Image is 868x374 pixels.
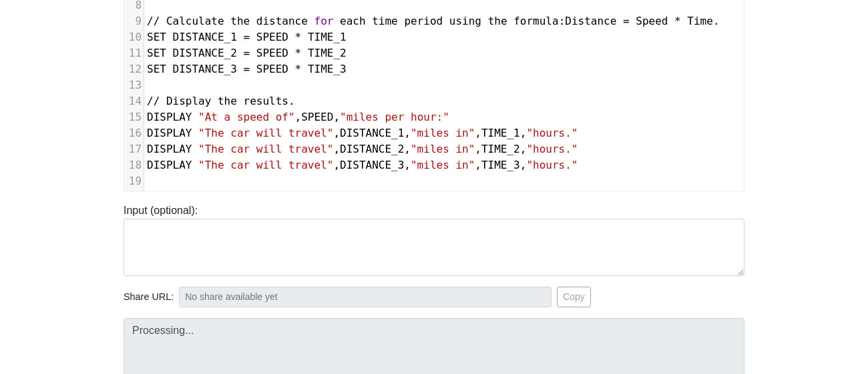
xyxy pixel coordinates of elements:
[124,290,174,305] span: Share URL:
[124,77,144,93] div: 13
[244,95,288,107] span: results
[340,159,404,171] span: DISTANCE_3
[488,15,507,27] span: the
[404,15,443,27] span: period
[557,287,591,307] button: Copy
[256,63,288,75] span: SPEED
[340,127,404,139] span: DISTANCE_1
[124,109,144,125] div: 15
[173,31,237,43] span: DISTANCE_1
[301,111,333,123] span: SPEED
[173,63,237,75] span: DISTANCE_3
[147,159,578,171] span: , , , ,
[198,111,295,123] span: "At a speed of"
[636,15,668,27] span: Speed
[411,159,475,171] span: "miles in"
[687,15,713,27] span: Time
[114,203,754,276] div: Input (optional):
[124,173,144,189] div: 19
[449,15,481,27] span: using
[124,13,144,29] div: 9
[147,127,578,139] span: , , , ,
[308,47,347,59] span: TIME_2
[230,15,250,27] span: the
[198,127,333,139] span: "The car will travel"
[256,15,308,27] span: distance
[147,15,160,27] span: //
[256,47,288,59] span: SPEED
[526,127,578,139] span: "hours."
[147,159,192,171] span: DISPLAY
[124,29,144,45] div: 10
[124,157,144,173] div: 18
[147,143,578,155] span: , , , ,
[124,61,144,77] div: 12
[308,31,347,43] span: TIME_1
[244,47,250,59] span: =
[308,63,347,75] span: TIME_3
[244,31,250,43] span: =
[147,143,192,155] span: DISPLAY
[124,125,144,141] div: 16
[218,95,237,107] span: the
[147,111,449,123] span: , ,
[124,45,144,61] div: 11
[147,63,166,75] span: SET
[147,31,166,43] span: SET
[147,95,295,107] span: .
[623,15,630,27] span: =
[179,287,552,307] input: No share available yet
[481,159,520,171] span: TIME_3
[340,143,404,155] span: DISTANCE_2
[256,31,288,43] span: SPEED
[411,143,475,155] span: "miles in"
[124,141,144,157] div: 17
[147,95,160,107] span: //
[244,63,250,75] span: =
[198,159,333,171] span: "The car will travel"
[481,143,520,155] span: TIME_2
[147,111,192,123] span: DISPLAY
[340,111,449,123] span: "miles per hour:"
[166,95,211,107] span: Display
[166,15,224,27] span: Calculate
[411,127,475,139] span: "miles in"
[147,127,192,139] span: DISPLAY
[173,47,237,59] span: DISTANCE_2
[526,159,578,171] span: "hours."
[526,143,578,155] span: "hours."
[198,143,333,155] span: "The car will travel"
[372,15,398,27] span: time
[513,15,558,27] span: formula
[147,47,166,59] span: SET
[124,93,144,109] div: 14
[340,15,366,27] span: each
[314,15,334,27] span: for
[481,127,520,139] span: TIME_1
[565,15,616,27] span: Distance
[147,15,720,27] span: : .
